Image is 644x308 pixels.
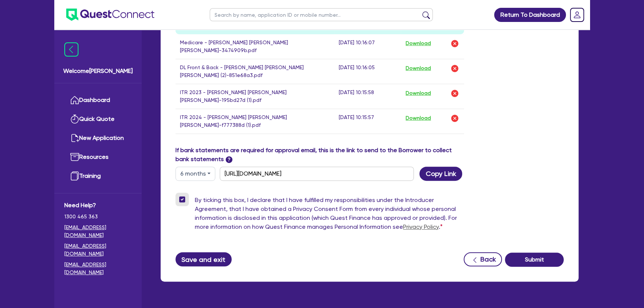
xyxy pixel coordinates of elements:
button: Download [405,89,431,98]
a: Return To Dashboard [494,8,566,22]
label: By ticking this box, I declare that I have fulfilled my responsibilities under the Introducer Agr... [195,196,464,234]
a: Dashboard [64,91,132,110]
img: delete-icon [450,64,459,73]
td: [DATE] 10:16:05 [334,59,401,84]
a: Privacy Policy [403,223,439,230]
img: delete-icon [450,89,459,98]
td: [DATE] 10:16:07 [334,34,401,59]
td: ITR 2023 - [PERSON_NAME] [PERSON_NAME] [PERSON_NAME]-195bd27d (1).pdf [176,84,334,109]
a: Training [64,167,132,186]
a: [EMAIL_ADDRESS][DOMAIN_NAME] [64,261,132,276]
button: Download [405,39,431,48]
img: quest-connect-logo-blue [66,9,154,21]
input: Search by name, application ID or mobile number... [210,8,433,21]
td: ITR 2024 - [PERSON_NAME] [PERSON_NAME] [PERSON_NAME]-f777388d (1).pdf [176,109,334,134]
span: 1300 465 363 [64,213,132,221]
span: Need Help? [64,201,132,210]
button: Save and exit [176,252,232,266]
td: Medicare - [PERSON_NAME] [PERSON_NAME] [PERSON_NAME]-3474909b.pdf [176,34,334,59]
a: [EMAIL_ADDRESS][DOMAIN_NAME] [64,224,132,239]
img: new-application [70,134,79,142]
a: New Application [64,129,132,148]
span: Welcome [PERSON_NAME] [63,67,133,76]
td: [DATE] 10:15:58 [334,84,401,109]
button: Back [464,252,502,266]
button: Dropdown toggle [176,167,215,181]
img: resources [70,153,79,161]
a: Quick Quote [64,110,132,129]
button: Download [405,64,431,73]
a: Resources [64,148,132,167]
img: delete-icon [450,39,459,48]
span: ? [226,156,232,163]
button: Copy Link [419,167,462,181]
button: Download [405,113,431,123]
img: delete-icon [450,114,459,123]
a: [EMAIL_ADDRESS][DOMAIN_NAME] [64,242,132,258]
td: DL Front & Back - [PERSON_NAME] [PERSON_NAME] [PERSON_NAME] (2)-851e68a3.pdf [176,59,334,84]
label: If bank statements are required for approval email, this is the link to send to the Borrower to c... [176,146,464,164]
img: quick-quote [70,115,79,123]
button: Submit [505,253,564,267]
img: training [70,171,79,180]
td: [DATE] 10:15:57 [334,109,401,134]
a: Dropdown toggle [567,5,587,25]
img: icon-menu-close [64,42,78,57]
